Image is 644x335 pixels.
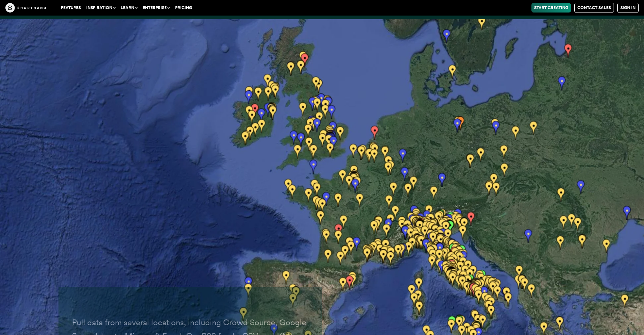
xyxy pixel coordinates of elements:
[617,3,639,13] a: Sign in
[58,3,84,13] a: Features
[172,3,195,13] a: Pricing
[5,3,46,13] img: The Craft
[84,3,118,13] button: Inspiration
[574,3,614,13] a: Contact Sales
[140,3,172,13] button: Enterprise
[531,3,571,13] a: Start Creating
[118,3,140,13] button: Learn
